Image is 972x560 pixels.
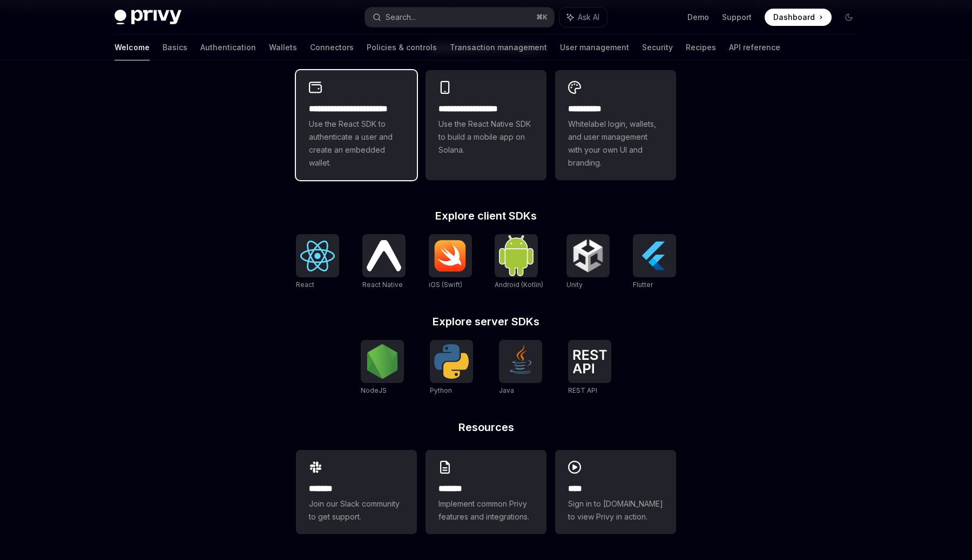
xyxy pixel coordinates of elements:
[499,235,534,276] img: Android (Kotlin)
[200,35,256,60] a: Authentication
[114,35,150,60] a: Welcome
[568,118,663,169] span: Whitelabel login, wallets, and user management with your own UI and branding.
[362,281,403,289] span: React Native
[361,386,387,394] span: NodeJS
[687,12,709,23] a: Demo
[450,35,547,60] a: Transaction management
[367,35,437,60] a: Policies & controls
[571,238,605,273] img: Unity
[438,118,534,156] span: Use the React Native SDK to build a mobile app on Solana.
[426,450,546,534] a: **** **Implement common Privy features and integrations.
[296,316,676,327] h2: Explore server SDKs
[642,35,673,60] a: Security
[269,35,297,60] a: Wallets
[773,12,815,23] span: Dashboard
[566,281,583,289] span: Unity
[429,281,462,289] span: iOS (Swift)
[499,340,542,396] a: JavaJava
[309,118,404,169] span: Use the React SDK to authenticate a user and create an embedded wallet.
[572,350,607,373] img: REST API
[495,234,543,290] a: Android (Kotlin)Android (Kotlin)
[568,497,663,523] span: Sign in to [DOMAIN_NAME] to view Privy in action.
[560,35,629,60] a: User management
[433,240,468,272] img: iOS (Swift)
[765,9,832,26] a: Dashboard
[729,35,780,60] a: API reference
[296,234,339,290] a: ReactReact
[296,281,314,289] span: React
[633,281,653,289] span: Flutter
[365,8,554,27] button: Search...⌘K
[566,234,610,290] a: UnityUnity
[499,386,514,394] span: Java
[633,234,676,290] a: FlutterFlutter
[438,497,534,523] span: Implement common Privy features and integrations.
[555,450,676,534] a: ****Sign in to [DOMAIN_NAME] to view Privy in action.
[503,344,538,379] img: Java
[430,386,452,394] span: Python
[300,241,335,271] img: React
[637,238,672,273] img: Flutter
[386,11,416,24] div: Search...
[296,450,417,534] a: **** **Join our Slack community to get support.
[555,70,676,180] a: **** *****Whitelabel login, wallets, and user management with your own UI and branding.
[430,340,473,396] a: PythonPython
[568,340,611,396] a: REST APIREST API
[362,234,406,290] a: React NativeReact Native
[309,497,404,523] span: Join our Slack community to get support.
[578,12,599,23] span: Ask AI
[568,386,597,394] span: REST API
[840,9,858,26] button: Toggle dark mode
[686,35,716,60] a: Recipes
[536,13,548,22] span: ⌘ K
[434,344,469,379] img: Python
[559,8,607,27] button: Ask AI
[365,344,400,379] img: NodeJS
[367,240,401,271] img: React Native
[310,35,354,60] a: Connectors
[296,210,676,221] h2: Explore client SDKs
[722,12,752,23] a: Support
[361,340,404,396] a: NodeJSNodeJS
[495,281,543,289] span: Android (Kotlin)
[163,35,187,60] a: Basics
[429,234,472,290] a: iOS (Swift)iOS (Swift)
[114,10,181,25] img: dark logo
[426,70,546,180] a: **** **** **** ***Use the React Native SDK to build a mobile app on Solana.
[296,422,676,433] h2: Resources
